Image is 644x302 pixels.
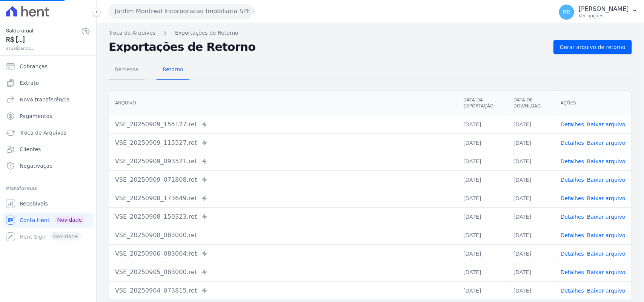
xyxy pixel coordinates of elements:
a: Nova transferência [3,92,93,107]
div: VSE_20250909_093521.ret [115,157,451,166]
span: atualizando... [6,45,81,52]
span: Remessa [110,62,143,77]
a: Baixar arquivo [587,177,626,183]
span: Cobranças [20,63,48,70]
a: Baixar arquivo [587,121,626,127]
td: [DATE] [507,189,555,207]
span: Recebíveis [20,200,48,207]
a: Baixar arquivo [587,195,626,201]
th: Arquivo [109,91,457,115]
span: R$ [...] [6,35,81,45]
a: Detalhes [561,158,584,164]
span: Retorno [158,62,188,77]
td: [DATE] [507,115,555,133]
a: Recebíveis [3,196,93,211]
td: [DATE] [457,152,507,170]
h2: Exportações de Retorno [109,42,547,52]
td: [DATE] [457,170,507,189]
td: [DATE] [507,133,555,152]
a: Negativação [3,158,93,173]
td: [DATE] [507,152,555,170]
th: Ações [555,91,632,115]
a: Baixar arquivo [587,232,626,238]
div: VSE_20250908_083000.ret [115,231,451,240]
td: [DATE] [507,207,555,226]
a: Troca de Arquivos [109,29,155,37]
a: Detalhes [561,195,584,201]
div: VSE_20250905_083000.ret [115,268,451,277]
a: Detalhes [561,269,584,275]
div: VSE_20250909_071808.ret [115,175,451,184]
span: Negativação [20,162,53,170]
a: Detalhes [561,288,584,294]
p: Ver opções [579,13,629,19]
a: Detalhes [561,251,584,257]
a: Baixar arquivo [587,214,626,220]
td: [DATE] [457,207,507,226]
td: [DATE] [457,263,507,281]
span: Troca de Arquivos [20,129,66,136]
a: Detalhes [561,232,584,238]
td: [DATE] [507,226,555,244]
td: [DATE] [507,263,555,281]
span: Extrato [20,79,39,87]
span: Saldo atual [6,27,81,35]
td: [DATE] [507,281,555,300]
td: [DATE] [457,115,507,133]
a: Cobranças [3,59,93,74]
a: Baixar arquivo [587,288,626,294]
a: Clientes [3,142,93,157]
span: Clientes [20,146,41,153]
a: Conta Hent Novidade [3,213,93,228]
a: Baixar arquivo [587,269,626,275]
th: Data da Exportação [457,91,507,115]
td: [DATE] [457,281,507,300]
div: VSE_20250908_150323.ret [115,212,451,221]
span: Novidade [54,216,85,224]
div: VSE_20250909_155127.ret [115,120,451,129]
a: Troca de Arquivos [3,125,93,140]
a: Pagamentos [3,109,93,124]
a: Detalhes [561,121,584,127]
span: RR [563,9,570,15]
span: Gerar arquivo de retorno [560,43,626,51]
a: Remessa [109,60,144,80]
a: Detalhes [561,140,584,146]
a: Exportações de Retorno [175,29,238,37]
button: Jardim Montreal Incorporacao Imobiliaria SPE LTDA [109,4,254,19]
a: Baixar arquivo [587,140,626,146]
th: Data de Download [507,91,555,115]
span: Pagamentos [20,112,52,120]
div: VSE_20250906_083004.ret [115,249,451,258]
p: [PERSON_NAME] [579,5,629,13]
div: VSE_20250908_173649.ret [115,194,451,203]
a: Detalhes [561,214,584,220]
div: VSE_20250904_073815.ret [115,286,451,295]
div: VSE_20250909_115527.ret [115,138,451,147]
a: Extrato [3,75,93,90]
span: Conta Hent [20,216,49,224]
a: Gerar arquivo de retorno [553,40,632,54]
div: Plataformas [6,184,90,193]
a: Baixar arquivo [587,251,626,257]
a: Baixar arquivo [587,158,626,164]
td: [DATE] [457,189,507,207]
td: [DATE] [457,244,507,263]
td: [DATE] [457,226,507,244]
td: [DATE] [507,170,555,189]
nav: Breadcrumb [109,29,632,37]
td: [DATE] [457,133,507,152]
a: Retorno [157,60,189,80]
span: Nova transferência [20,96,70,103]
td: [DATE] [507,244,555,263]
nav: Sidebar [6,59,90,244]
a: Detalhes [561,177,584,183]
button: RR [PERSON_NAME] Ver opções [553,2,644,23]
